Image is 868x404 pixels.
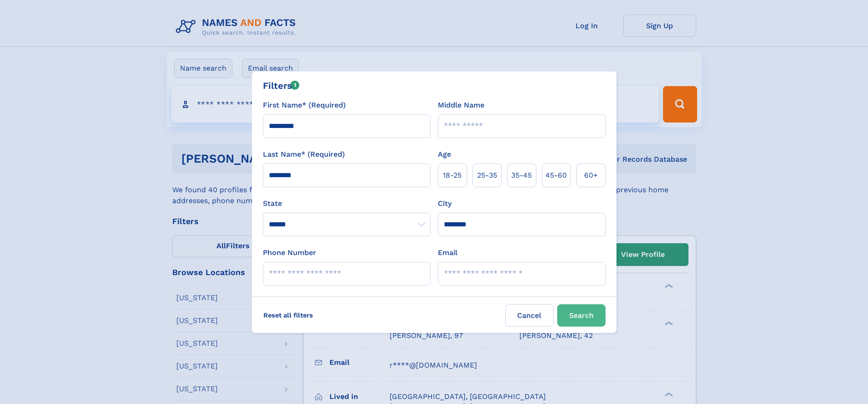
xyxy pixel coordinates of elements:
label: Middle Name [438,100,484,111]
span: 60+ [584,170,598,181]
span: 45‑60 [545,170,567,181]
label: First Name* (Required) [263,100,346,111]
label: Age [438,149,451,160]
div: Filters [263,79,300,92]
label: Email [438,247,457,258]
label: Cancel [505,304,554,327]
label: Last Name* (Required) [263,149,345,160]
span: 25‑35 [477,170,497,181]
label: State [263,198,431,209]
span: 18‑25 [443,170,462,181]
label: Reset all filters [257,304,319,326]
label: Phone Number [263,247,316,258]
button: Search [557,304,606,327]
label: City [438,198,452,209]
span: 35‑45 [511,170,532,181]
